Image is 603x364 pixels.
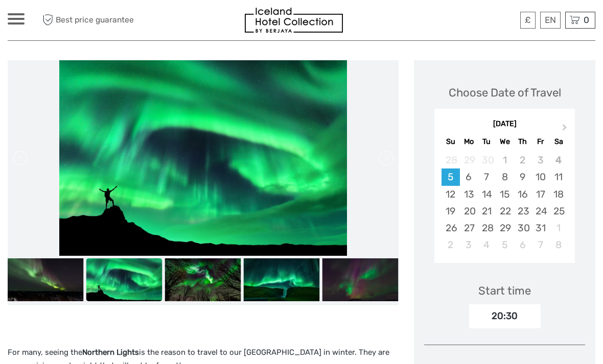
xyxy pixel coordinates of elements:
div: Choose Wednesday, October 8th, 2025 [496,168,514,185]
div: Not available Wednesday, October 1st, 2025 [496,152,514,168]
div: Choose Friday, October 10th, 2025 [531,168,549,185]
div: Choose Thursday, October 23rd, 2025 [514,203,531,220]
div: Choose Wednesday, October 29th, 2025 [496,220,514,236]
div: Start time [478,283,531,299]
div: Choose Thursday, November 6th, 2025 [514,236,531,253]
button: Next Month [558,122,574,138]
div: Choose Tuesday, October 21st, 2025 [478,203,496,220]
img: a013ade79bd94d7d873adae2ef5e0eac_slider_thumbnail.jpg [8,258,84,301]
div: Not available Monday, September 29th, 2025 [460,152,478,168]
div: Not available Saturday, October 4th, 2025 [549,152,567,168]
div: Choose Tuesday, October 7th, 2025 [478,168,496,185]
div: Not available Sunday, September 28th, 2025 [442,152,459,168]
div: Choose Monday, October 20th, 2025 [460,203,478,220]
div: Choose Sunday, October 19th, 2025 [442,203,459,220]
div: Not available Thursday, October 2nd, 2025 [514,152,531,168]
div: Choose Wednesday, November 5th, 2025 [496,236,514,253]
img: 47823ca60398429bb9d69634f9a19a3d_slider_thumbnail.jpeg [244,258,320,301]
div: Choose Saturday, October 18th, 2025 [549,186,567,203]
div: Choose Saturday, October 25th, 2025 [549,203,567,220]
div: Choose Wednesday, October 15th, 2025 [496,186,514,203]
div: Choose Sunday, October 26th, 2025 [442,220,459,236]
div: Choose Tuesday, November 4th, 2025 [478,236,496,253]
div: Choose Wednesday, October 22nd, 2025 [496,203,514,220]
img: 4baece29f5834c70a7f5a10913cdb60d_main_slider.jpeg [59,60,347,256]
div: Choose Sunday, November 2nd, 2025 [442,236,459,253]
div: Choose Friday, November 7th, 2025 [531,236,549,253]
div: Choose Thursday, October 9th, 2025 [514,168,531,185]
div: Su [442,135,459,149]
p: We're away right now. Please check back later! [14,18,115,26]
div: Th [514,135,531,149]
div: Choose Tuesday, October 28th, 2025 [478,220,496,236]
div: Choose Sunday, October 12th, 2025 [442,186,459,203]
span: Best price guarantee [40,12,155,29]
div: Mo [460,135,478,149]
span: 0 [582,15,591,25]
div: Choose Saturday, October 11th, 2025 [549,168,567,185]
img: 4baece29f5834c70a7f5a10913cdb60d_slider_thumbnail.jpeg [86,258,163,301]
div: Not available Tuesday, September 30th, 2025 [478,152,496,168]
div: Tu [478,135,496,149]
div: Choose Monday, November 3rd, 2025 [460,236,478,253]
div: Not available Friday, October 3rd, 2025 [531,152,549,168]
div: Choose Saturday, November 8th, 2025 [549,236,567,253]
div: Choose Sunday, October 5th, 2025 [442,168,459,185]
div: Choose Friday, October 17th, 2025 [531,186,549,203]
div: EN [540,12,561,29]
div: Choose Monday, October 13th, 2025 [460,186,478,203]
div: We [496,135,514,149]
img: f8cdd2888c08405c8bdc0d11ded1b48f_slider_thumbnail.jpeg [165,258,241,301]
div: Choose Thursday, October 30th, 2025 [514,220,531,236]
button: Open LiveChat chat widget [118,16,130,28]
div: Sa [549,135,567,149]
div: [DATE] [434,119,575,130]
div: Choose Thursday, October 16th, 2025 [514,186,531,203]
div: Choose Date of Travel [449,85,561,101]
div: Choose Monday, October 27th, 2025 [460,220,478,236]
span: £ [525,15,531,25]
img: 7430015f8029475c857b9244c8b3edf6_slider_thumbnail.jpeg [322,258,399,301]
div: Choose Friday, October 31st, 2025 [531,220,549,236]
strong: Northern Lights [82,348,139,357]
div: Choose Tuesday, October 14th, 2025 [478,186,496,203]
div: Choose Monday, October 6th, 2025 [460,168,478,185]
div: Fr [531,135,549,149]
div: month 2025-10 [437,152,571,253]
div: Choose Saturday, November 1st, 2025 [549,220,567,236]
img: 481-8f989b07-3259-4bb0-90ed-3da368179bdc_logo_small.jpg [245,8,343,33]
div: 20:30 [469,304,541,328]
div: Choose Friday, October 24th, 2025 [531,203,549,220]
